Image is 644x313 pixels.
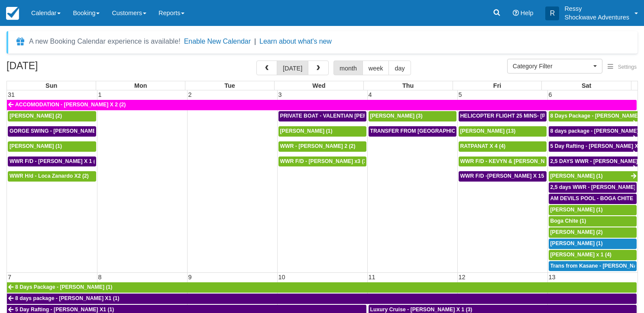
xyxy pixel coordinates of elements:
a: RATPANAT X 4 (4) [459,141,547,152]
span: [PERSON_NAME] (1) [550,207,603,213]
a: 8 Days Package - [PERSON_NAME] (1) [549,111,638,121]
a: WWR F/D -[PERSON_NAME] X 15 (15) [459,171,547,182]
span: 8 Days Package - [PERSON_NAME] (1) [15,284,112,290]
span: WWR F/D - KEVYN & [PERSON_NAME] 2 (2) [460,158,571,164]
h2: [DATE] [6,61,116,77]
span: Thu [402,82,414,89]
span: GORGE SWING - [PERSON_NAME] X 2 (2) [10,128,115,134]
a: ACCOMODATION - [PERSON_NAME] X 2 (2) [7,100,637,110]
p: Shockwave Adventures [564,13,629,22]
a: Boga Chite (1) [549,216,637,227]
a: [PERSON_NAME] (1) [8,141,96,152]
span: 5 Day Rafting - [PERSON_NAME] X1 (1) [15,307,114,313]
span: [PERSON_NAME] (3) [370,113,423,119]
button: Settings [602,61,642,73]
span: RATPANAT X 4 (4) [460,143,506,149]
span: 9 [188,274,193,281]
a: WWR - [PERSON_NAME] 2 (2) [278,141,366,152]
span: 1 [97,91,103,98]
span: WWR F/D - [PERSON_NAME] x3 (3) [280,158,369,164]
button: week [362,61,389,75]
i: Help [513,10,519,16]
span: Category Filter [513,62,591,70]
a: TRANSFER FROM [GEOGRAPHIC_DATA] TO VIC FALLS - [PERSON_NAME] X 1 (1) [369,126,456,137]
a: 8 days package - [PERSON_NAME] X1 (1) [7,294,637,304]
span: 13 [548,274,557,281]
a: [PERSON_NAME] (2) [8,111,96,121]
span: 10 [278,274,286,281]
span: Help [521,10,534,16]
span: [PERSON_NAME] (2) [10,113,62,119]
span: Sun [45,82,57,89]
span: WWR F/D - [PERSON_NAME] X 1 (1) [10,158,100,164]
span: 8 [97,274,103,281]
button: Category Filter [507,59,602,73]
a: [PERSON_NAME] (1) [549,205,637,215]
a: AM DEVILS POOL - BOGA CHITE X 1 (1) [549,194,637,204]
span: 12 [458,274,466,281]
span: 3 [278,91,283,98]
a: WWR H/d - Loca Zanardo X2 (2) [8,171,96,182]
span: Settings [618,64,637,70]
span: Mon [134,82,147,89]
span: Tue [224,82,235,89]
span: [PERSON_NAME] (1) [550,173,603,179]
span: Boga Chite (1) [550,218,586,224]
a: [PERSON_NAME] (2) [549,227,637,238]
a: WWR F/D - [PERSON_NAME] x3 (3) [278,156,366,167]
span: 31 [7,91,16,98]
span: Wed [312,82,325,89]
a: WWR F/D - KEVYN & [PERSON_NAME] 2 (2) [459,156,547,167]
a: Trans from Kasane - [PERSON_NAME] X4 (4) [549,261,637,271]
a: GORGE SWING - [PERSON_NAME] X 2 (2) [8,126,96,137]
a: 5 Day Rafting - [PERSON_NAME] X1 (1) [549,141,638,152]
div: A new Booking Calendar experience is available! [29,36,181,47]
button: [DATE] [277,61,308,75]
p: Ressy [564,4,629,13]
span: [PERSON_NAME] (13) [460,128,516,134]
span: 6 [548,91,553,98]
a: 8 Days Package - [PERSON_NAME] (1) [7,282,637,293]
button: month [333,61,363,75]
span: | [254,38,256,45]
a: 2,5 DAYS WWR - [PERSON_NAME] X1 (1) [549,156,638,167]
span: WWR H/d - Loca Zanardo X2 (2) [10,173,89,179]
span: [PERSON_NAME] (2) [550,229,603,235]
span: 8 days package - [PERSON_NAME] X1 (1) [15,295,120,301]
span: 4 [368,91,373,98]
a: 2,5 days WWR - [PERSON_NAME] X2 (2) [549,182,637,193]
span: WWR - [PERSON_NAME] 2 (2) [280,143,356,149]
a: [PERSON_NAME] (3) [369,111,456,121]
a: WWR F/D - [PERSON_NAME] X 1 (1) [8,156,96,167]
a: [PERSON_NAME] x 1 (4) [549,250,637,260]
button: Enable New Calendar [184,37,251,46]
a: [PERSON_NAME] (1) [278,126,366,137]
a: PRIVATE BOAT - VALENTIAN [PERSON_NAME] X 4 (4) [278,111,366,121]
span: HELICOPTER FLIGHT 25 MINS- [PERSON_NAME] X1 (1) [460,113,601,119]
span: [PERSON_NAME] x 1 (4) [550,252,612,258]
span: Luxury Cruise - [PERSON_NAME] X 1 (3) [370,307,472,313]
span: PRIVATE BOAT - VALENTIAN [PERSON_NAME] X 4 (4) [280,113,416,119]
span: [PERSON_NAME] (1) [550,240,603,246]
span: 11 [368,274,376,281]
a: HELICOPTER FLIGHT 25 MINS- [PERSON_NAME] X1 (1) [459,111,547,121]
span: 2 [188,91,193,98]
span: Fri [493,82,501,89]
a: [PERSON_NAME] (1) [549,239,637,249]
a: [PERSON_NAME] (13) [459,126,547,137]
span: 5 [458,91,463,98]
button: day [388,61,411,75]
a: 8 days package - [PERSON_NAME] X1 (1) [549,126,638,137]
span: TRANSFER FROM [GEOGRAPHIC_DATA] TO VIC FALLS - [PERSON_NAME] X 1 (1) [370,128,578,134]
span: WWR F/D -[PERSON_NAME] X 15 (15) [460,173,555,179]
span: [PERSON_NAME] (1) [10,143,62,149]
span: ACCOMODATION - [PERSON_NAME] X 2 (2) [15,102,126,108]
a: Learn about what's new [259,38,332,45]
a: [PERSON_NAME] (1) [549,171,638,182]
span: [PERSON_NAME] (1) [280,128,333,134]
span: Sat [582,82,591,89]
span: 7 [7,274,12,281]
div: R [545,6,559,20]
img: checkfront-main-nav-mini-logo.png [6,7,19,20]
